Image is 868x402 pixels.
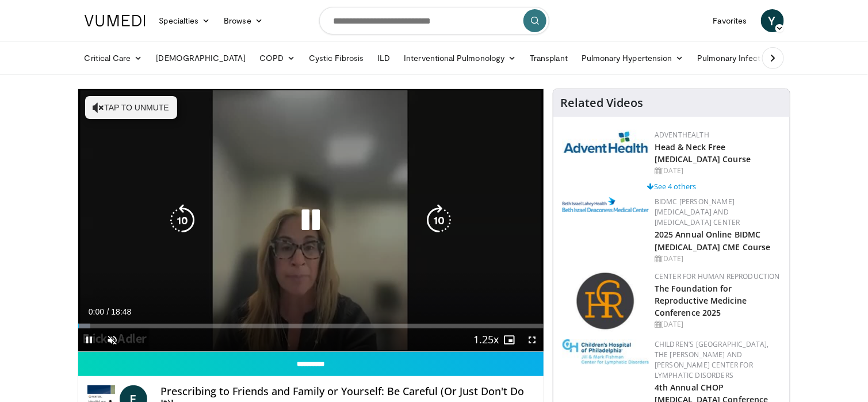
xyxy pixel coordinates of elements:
[655,339,769,380] a: Children’s [GEOGRAPHIC_DATA], The [PERSON_NAME] and [PERSON_NAME] Center for Lymphatic Disorders
[475,328,498,351] button: Playback Rate
[78,89,544,352] video-js: Video Player
[655,197,740,227] a: BIDMC [PERSON_NAME][MEDICAL_DATA] and [MEDICAL_DATA] Center
[319,7,549,35] input: Search topics, interventions
[253,47,302,70] a: COPD
[761,9,784,32] a: Y
[706,9,754,32] a: Favorites
[655,254,781,264] div: [DATE]
[563,130,649,154] img: 5c3c682d-da39-4b33-93a5-b3fb6ba9580b.jpg.150x105_q85_autocrop_double_scale_upscale_version-0.2.jpg
[370,47,397,70] a: ILD
[78,324,544,328] div: Progress Bar
[563,339,649,365] img: ffa5faa8-5a43-44fb-9bed-3795f4b5ac57.jpg.150x105_q85_autocrop_double_scale_upscale_version-0.2.jpg
[655,141,751,164] a: Head & Neck Free [MEDICAL_DATA] Course
[89,307,104,316] span: 0:00
[655,283,747,318] a: The Foundation for Reproductive Medicine Conference 2025
[498,328,521,351] button: Enable picture-in-picture mode
[560,96,643,110] h4: Related Videos
[655,229,771,252] a: 2025 Annual Online BIDMC [MEDICAL_DATA] CME Course
[523,47,575,70] a: Transplant
[521,328,544,351] button: Fullscreen
[111,307,131,316] span: 18:48
[85,96,177,119] button: Tap to unmute
[655,166,781,176] div: [DATE]
[152,9,217,32] a: Specialties
[78,328,101,351] button: Pause
[150,47,253,70] a: [DEMOGRAPHIC_DATA]
[691,47,790,70] a: Pulmonary Infection
[655,271,780,281] a: Center for Human Reproduction
[78,47,150,70] a: Critical Care
[563,197,649,212] img: c96b19ec-a48b-46a9-9095-935f19585444.png.150x105_q85_autocrop_double_scale_upscale_version-0.2.png
[655,319,781,330] div: [DATE]
[85,15,146,26] img: VuMedi Logo
[217,9,270,32] a: Browse
[647,181,696,192] a: See 4 others
[101,328,124,351] button: Unmute
[302,47,370,70] a: Cystic Fibrosis
[576,271,636,332] img: c058e059-5986-4522-8e32-16b7599f4943.png.150x105_q85_autocrop_double_scale_upscale_version-0.2.png
[575,47,691,70] a: Pulmonary Hypertension
[397,47,523,70] a: Interventional Pulmonology
[107,307,109,316] span: /
[655,130,709,140] a: AdventHealth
